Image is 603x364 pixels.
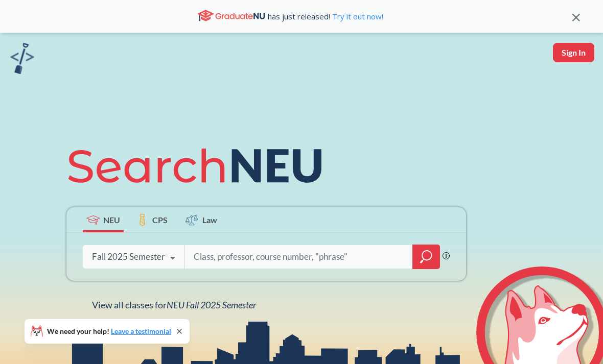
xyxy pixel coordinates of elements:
[152,214,168,226] span: CPS
[111,327,171,335] a: Leave a testimonial
[268,11,383,22] span: has just released!
[330,11,383,21] a: Try it out now!
[412,245,440,269] div: magnifying glass
[10,43,34,74] img: sandbox logo
[47,328,171,335] span: We need your help!
[92,251,165,262] div: Fall 2025 Semester
[92,299,256,310] span: View all classes for
[553,43,594,62] button: Sign In
[10,43,34,77] a: sandbox logo
[193,246,405,268] input: Class, professor, course number, "phrase"
[420,250,432,264] svg: magnifying glass
[167,299,256,310] span: NEU Fall 2025 Semester
[103,214,120,226] span: NEU
[202,214,217,226] span: Law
